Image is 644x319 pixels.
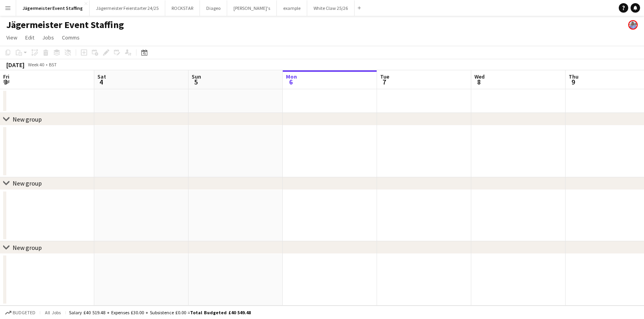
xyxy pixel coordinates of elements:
button: Jägermeister Feierstarter 24/25 [90,0,165,16]
span: Tue [380,73,389,80]
button: Budgeted [4,308,37,317]
div: [DATE] [6,61,24,69]
button: White Claw 25/26 [307,0,355,16]
span: 3 [2,77,9,86]
div: BST [49,62,57,68]
span: Wed [474,73,485,80]
span: Thu [569,73,579,80]
button: Jägermeister Event Staffing [16,0,90,16]
button: [PERSON_NAME]'s [227,0,277,16]
span: 6 [285,77,297,86]
a: Jobs [39,32,57,43]
button: example [277,0,307,16]
span: Jobs [42,34,54,41]
a: Comms [59,32,83,43]
span: Sat [97,73,106,80]
span: 5 [190,77,201,86]
span: Total Budgeted £40 549.48 [190,310,251,315]
span: Comms [62,34,80,41]
div: New group [13,115,42,123]
span: 9 [567,77,579,86]
a: Edit [22,32,37,43]
span: View [6,34,17,41]
div: New group [13,244,42,251]
span: 7 [379,77,389,86]
span: 8 [473,77,485,86]
span: 4 [96,77,106,86]
button: ROCKSTAR [165,0,200,16]
app-user-avatar: Lucy Hillier [628,20,638,30]
span: Fri [3,73,9,80]
span: Week 40 [26,62,46,68]
span: Sun [192,73,201,80]
span: All jobs [43,310,62,315]
h1: Jägermeister Event Staffing [6,19,124,31]
span: Edit [25,34,34,41]
div: New group [13,179,42,187]
button: Diageo [200,0,227,16]
span: Budgeted [13,310,35,315]
a: View [3,32,21,43]
span: Mon [286,73,297,80]
div: Salary £40 519.48 + Expenses £30.00 + Subsistence £0.00 = [69,310,251,315]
